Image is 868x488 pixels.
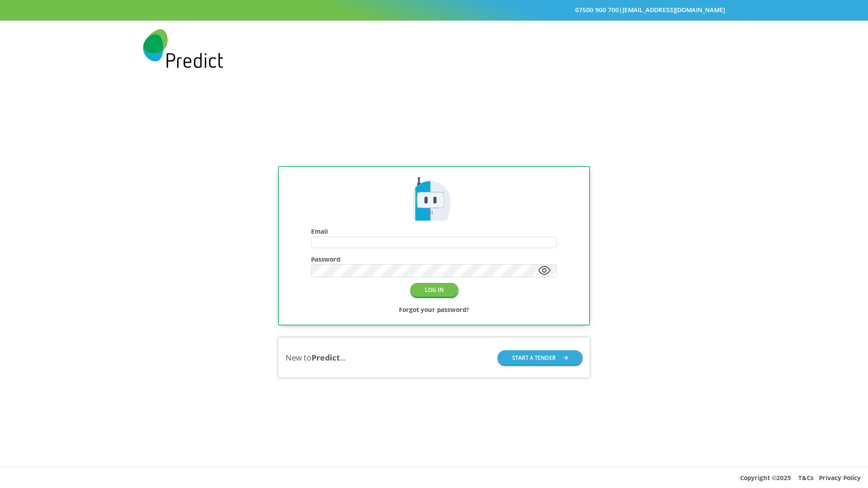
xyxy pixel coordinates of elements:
[410,175,458,224] img: Predict Mobile
[819,473,861,482] a: Privacy Policy
[311,256,558,263] h4: Password
[798,473,813,482] a: T&Cs
[623,5,725,14] a: [EMAIL_ADDRESS][DOMAIN_NAME]
[410,283,458,297] button: LOG IN
[311,228,558,235] h4: Email
[285,352,346,364] div: New to ...
[143,29,223,68] img: Predict Mobile
[399,304,469,316] a: Forgot your password?
[498,350,583,364] button: START A TENDER
[143,4,725,16] div: |
[575,5,619,14] a: 07500 900 700
[312,352,340,363] b: Predict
